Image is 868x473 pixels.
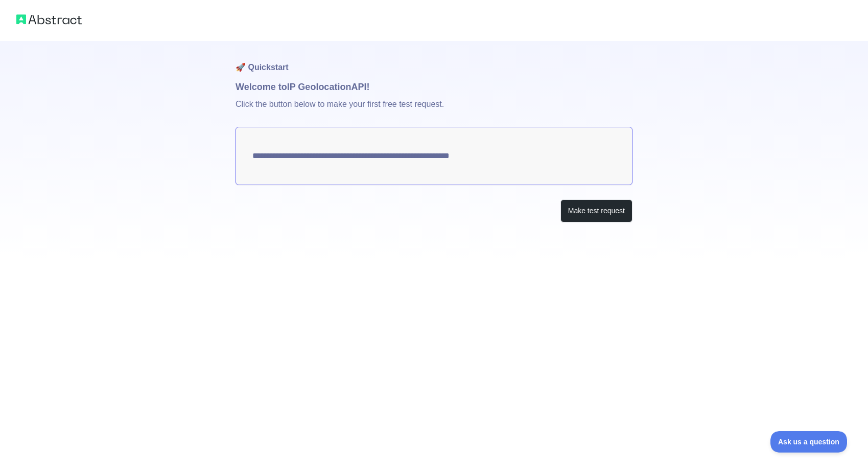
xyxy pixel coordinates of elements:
iframe: Toggle Customer Support [770,431,848,453]
h1: 🚀 Quickstart [236,41,632,80]
p: Click the button below to make your first free test request. [236,94,632,127]
h1: Welcome to IP Geolocation API! [236,80,632,94]
button: Make test request [560,199,632,222]
img: Abstract logo [16,12,82,27]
